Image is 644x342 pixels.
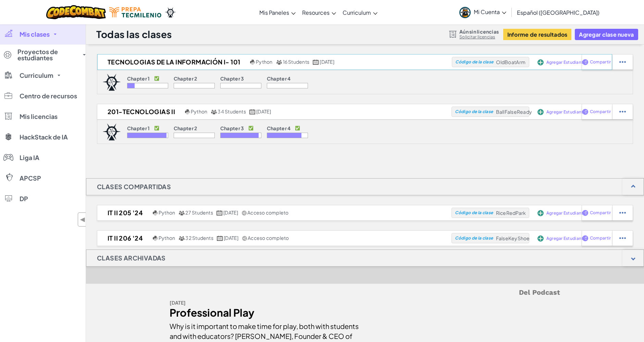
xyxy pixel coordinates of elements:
[97,233,451,243] a: IT II 206 '24 Python 32 Students [DATE] Acceso completo
[20,155,39,161] span: Liga IA
[211,109,217,114] img: MultipleUsers.png
[20,31,50,37] span: Mis clases
[619,235,626,241] img: IconStudentEllipsis.svg
[339,3,381,22] a: Curriculum
[582,235,589,241] img: IconShare_Purple.svg
[267,76,291,81] p: Chapter 4
[503,29,572,40] button: Informe de resultados
[546,60,588,64] span: Agregar Estudiantes
[295,125,300,131] p: ✅
[537,59,544,65] img: IconAddStudents.svg
[102,123,121,141] img: logo
[127,76,150,81] p: Chapter 1
[97,208,151,218] h2: IT II 205 '24
[127,125,150,131] p: Chapter 1
[97,57,452,67] a: TECNOLOGIAS DE LA INFORMACIÓN I- 101 Python 16 Students [DATE]
[575,29,638,40] button: Agregar clase nueva
[220,125,244,131] p: Chapter 3
[20,72,53,78] span: Curriculum
[283,59,310,65] span: 16 Students
[170,287,560,298] h5: Del Podcast
[546,236,588,241] span: Agregar Estudiantes
[276,60,282,65] img: MultipleUsers.png
[185,109,190,114] img: python.png
[496,210,526,216] span: RiceRedPark
[247,209,288,216] span: Acceso completo
[537,235,544,242] img: IconAddStudents.svg
[496,109,532,115] span: BallFalseReady
[218,108,246,114] span: 34 Students
[174,76,197,81] p: Chapter 2
[216,210,223,216] img: calendar.svg
[96,28,172,41] h1: Todas las clases
[159,235,175,241] span: Python
[302,9,330,16] span: Resources
[242,236,247,241] img: IconShare_Gray.svg
[20,113,58,120] span: Mis licencias
[343,9,371,16] span: Curriculum
[86,178,182,195] h1: Clases compartidas
[46,5,106,19] img: CodeCombat logo
[546,110,588,114] span: Agregar Estudiantes
[170,308,360,318] div: Professional Play
[590,110,611,114] span: Compartir
[159,209,175,216] span: Python
[154,125,159,131] p: ✅
[178,210,185,216] img: MultipleUsers.png
[456,1,510,23] a: Mi Cuenta
[248,235,289,241] span: Acceso completo
[514,3,603,22] a: Español ([GEOGRAPHIC_DATA])
[455,60,493,64] span: Código de la clase
[455,236,493,240] span: Código de la clase
[97,208,451,218] a: IT II 205 '24 Python 27 Students [DATE] Acceso completo
[256,108,271,114] span: [DATE]
[582,210,589,216] img: IconShare_Purple.svg
[217,236,223,241] img: calendar.svg
[191,108,207,114] span: Python
[455,110,493,114] span: Código de la clase
[220,76,244,81] p: Chapter 3
[250,60,255,65] img: python.png
[313,60,319,65] img: calendar.svg
[496,235,530,241] span: FalseKeyShoe
[582,109,589,115] img: IconShare_Purple.svg
[299,3,339,22] a: Resources
[80,215,86,224] span: ◀
[86,249,176,267] h1: Clases Archivadas
[582,59,589,65] img: IconShare_Purple.svg
[320,59,334,65] span: [DATE]
[267,125,291,131] p: Chapter 4
[165,7,176,17] img: Ozaria
[20,134,68,140] span: HackStack de IA
[546,211,588,215] span: Agregar Estudiantes
[517,9,600,16] span: Español ([GEOGRAPHIC_DATA])
[248,125,253,131] p: ✅
[97,107,183,117] h2: 201-Tecnologias II
[178,236,185,241] img: MultipleUsers.png
[260,9,289,16] span: Mis Paneles
[109,7,161,17] img: Tecmilenio logo
[249,109,256,114] img: calendar.svg
[17,49,79,61] span: Proyectos de estudiantes
[170,298,360,308] div: [DATE]
[619,210,626,216] img: IconStudentEllipsis.svg
[474,8,506,15] span: Mi Cuenta
[537,210,544,216] img: IconAddStudents.svg
[102,74,121,91] img: logo
[256,59,272,65] span: Python
[590,236,611,240] span: Compartir
[496,59,525,65] span: OldBoatArm
[20,93,77,99] span: Centro de recursos
[537,109,544,115] img: IconAddStudents.svg
[153,210,158,216] img: python.png
[185,209,213,216] span: 27 Students
[223,209,238,216] span: [DATE]
[459,29,499,34] span: Aún sin licencias
[154,76,159,81] p: ✅
[455,211,493,215] span: Código de la clase
[619,109,626,115] img: IconStudentEllipsis.svg
[242,210,247,216] img: IconShare_Gray.svg
[619,59,626,65] img: IconStudentEllipsis.svg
